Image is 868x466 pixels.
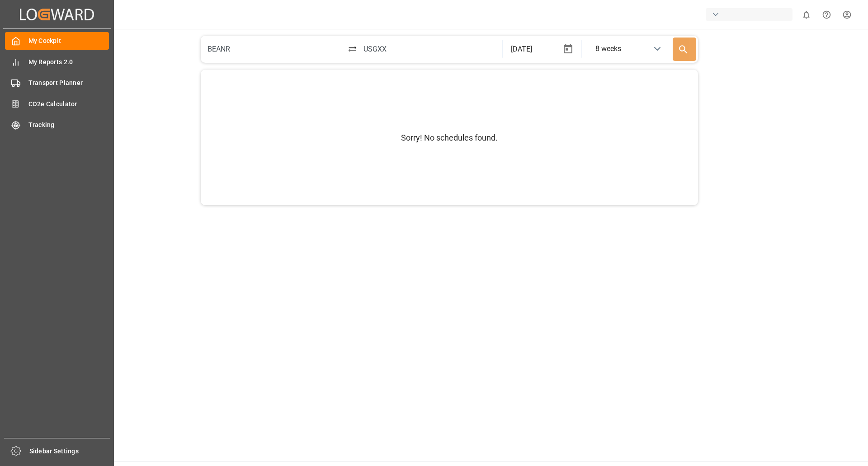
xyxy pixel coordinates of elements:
input: City / Port of departure [203,38,345,60]
span: Tracking [28,120,109,130]
span: My Cockpit [28,36,109,46]
span: Sidebar Settings [29,447,110,456]
a: My Reports 2.0 [5,53,109,71]
button: Search [673,38,696,61]
span: CO2e Calculator [28,99,109,109]
p: Sorry! No schedules found. [401,132,498,144]
span: Transport Planner [28,78,109,88]
span: My Reports 2.0 [28,57,109,67]
button: show 0 new notifications [796,5,816,25]
a: Tracking [5,116,109,134]
a: CO2e Calculator [5,95,109,113]
button: Help Center [816,5,837,25]
a: My Cockpit [5,32,109,50]
div: 8 weeks [595,43,621,54]
input: City / Port of arrival [358,38,500,60]
a: Transport Planner [5,74,109,92]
